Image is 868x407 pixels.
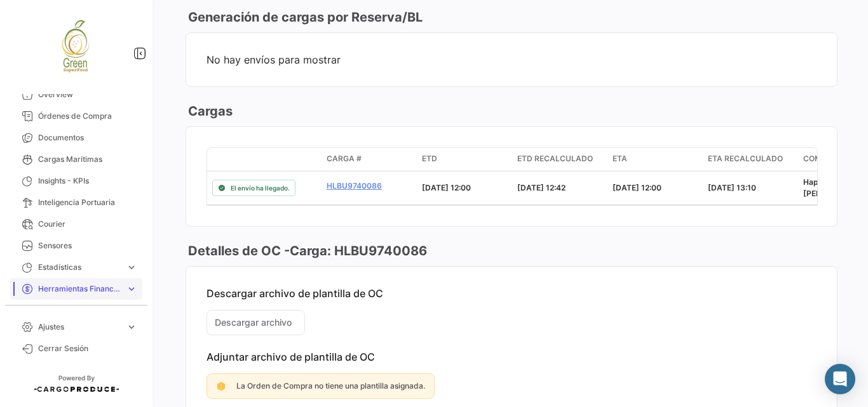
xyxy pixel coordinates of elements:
span: ETA [613,153,627,164]
div: Abrir Intercom Messenger [825,364,855,394]
span: Ajustes [38,321,121,333]
span: Hapag Lloyd [803,177,867,198]
a: Inteligencia Portuaria [10,192,142,213]
span: Sensores [38,240,137,251]
span: Órdenes de Compra [38,110,137,122]
span: expand_more [126,321,137,333]
h3: Cargas [186,102,233,120]
a: Órdenes de Compra [10,105,142,127]
span: [DATE] 12:00 [422,183,471,192]
h3: Generación de cargas por Reserva/BL [186,8,423,26]
img: 82d34080-0056-4c5d-9242-5a2d203e083a.jpeg [44,15,108,79]
a: Insights - KPIs [10,170,142,192]
span: expand_more [126,262,137,273]
p: Adjuntar archivo de plantilla de OC [207,350,817,363]
span: ETD [422,153,437,164]
a: Courier [10,213,142,235]
span: Herramientas Financieras [38,283,121,295]
datatable-header-cell: ETA Recalculado [703,148,798,171]
span: expand_more [126,283,137,295]
span: Cerrar Sesión [38,343,137,354]
span: El envío ha llegado. [231,183,290,193]
a: Cargas Marítimas [10,149,142,170]
span: Insights - KPIs [38,175,137,187]
span: [DATE] 12:00 [613,183,661,192]
span: Carga # [327,153,362,164]
span: Estadísticas [38,262,121,273]
datatable-header-cell: ETA [607,148,703,171]
span: Inteligencia Portuaria [38,197,137,208]
span: ETD Recalculado [517,153,593,164]
datatable-header-cell: Carga # [322,148,417,171]
span: No hay envíos para mostrar [207,53,817,66]
a: Documentos [10,127,142,149]
span: [DATE] 13:10 [708,183,756,192]
p: Descargar archivo de plantilla de OC [207,287,817,300]
datatable-header-cell: ETD [417,148,512,171]
span: ETA Recalculado [708,153,783,164]
datatable-header-cell: ETD Recalculado [512,148,607,171]
span: Cargas Marítimas [38,154,137,165]
span: [DATE] 12:42 [517,183,566,192]
span: La Orden de Compra no tiene una plantilla asignada. [236,381,425,390]
a: HLBU9740086 [327,180,412,192]
a: Overview [10,84,142,105]
span: Courier [38,218,137,230]
h3: Detalles de OC - Carga: HLBU9740086 [186,242,427,260]
span: Overview [38,89,137,100]
a: Sensores [10,235,142,257]
span: Documentos [38,132,137,143]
